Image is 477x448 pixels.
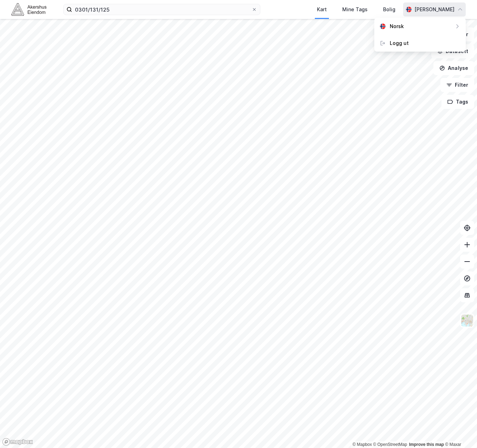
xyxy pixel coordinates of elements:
div: Mine Tags [342,5,368,14]
div: [PERSON_NAME] [414,5,454,14]
button: Analyse [433,61,474,75]
img: Z [460,314,474,327]
div: Kontrollprogram for chat [442,414,477,448]
div: Kart [317,5,327,14]
div: Norsk [390,22,404,31]
img: akershus-eiendom-logo.9091f326c980b4bce74ccdd9f866810c.svg [11,3,46,15]
a: OpenStreetMap [373,442,407,447]
button: Filter [440,78,474,92]
a: Mapbox [352,442,372,447]
a: Improve this map [409,442,444,447]
iframe: Chat Widget [442,414,477,448]
div: Bolig [383,5,395,14]
div: Logg ut [390,39,409,47]
button: Tags [441,95,474,109]
a: Mapbox homepage [2,438,33,446]
input: Søk på adresse, matrikkel, gårdeiere, leietakere eller personer [72,4,252,15]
